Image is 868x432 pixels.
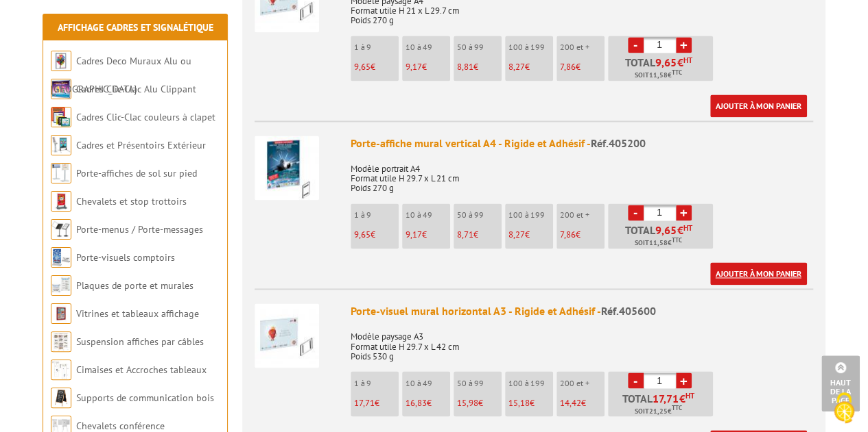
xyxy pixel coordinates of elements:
[406,210,450,220] p: 10 à 49
[591,136,646,150] span: Réf.405200
[611,392,713,416] p: Total
[508,61,525,73] span: 8,27
[457,229,473,240] span: 8,71
[76,195,187,207] a: Chevalets et stop trottoirs
[560,378,605,387] p: 200 et +
[457,42,502,52] p: 50 à 99
[354,398,399,407] p: €
[560,210,605,220] p: 200 et +
[672,236,682,244] sup: TTC
[51,359,71,380] img: Cimaises et Accroches tableaux
[457,378,502,387] p: 50 à 99
[354,378,399,387] p: 1 à 9
[628,37,644,53] a: -
[827,391,861,425] img: Cookies (fenêtre modale)
[51,55,191,95] a: Cadres Deco Muraux Alu ou [GEOGRAPHIC_DATA]
[560,230,605,240] p: €
[58,21,213,34] a: Affichage Cadres et Signalétique
[560,62,605,72] p: €
[457,61,473,73] span: 8,81
[51,107,71,127] img: Cadres Clic-Clac couleurs à clapet
[51,303,71,324] img: Vitrines et tableaux affichage
[655,225,677,236] span: 9,65
[457,230,502,240] p: €
[354,229,371,240] span: 9,65
[677,225,683,236] span: €
[354,396,375,408] span: 17,71
[457,210,502,220] p: 50 à 99
[628,205,644,220] a: -
[649,238,668,249] span: 11,58
[406,61,422,73] span: 9,17
[255,303,319,368] img: Porte-visuel mural horizontal A3 - Rigide et Adhésif
[51,275,71,296] img: Plaques de porte et murales
[710,94,807,117] a: Ajouter à mon panier
[508,398,553,407] p: €
[255,136,319,200] img: Porte-affiche mural vertical A4 - Rigide et Adhésif
[354,210,399,220] p: 1 à 9
[354,61,371,73] span: 9,65
[406,62,450,72] p: €
[406,230,450,240] p: €
[821,355,860,411] a: Haut de la page
[611,225,713,249] p: Total
[351,322,813,361] p: Modèle paysage A3 Format utile H 29.7 x L 42 cm Poids 530 g
[76,223,203,236] a: Porte-menus / Porte-messages
[351,155,813,193] p: Modèle portrait A4 Format utile H 29.7 x L 21 cm Poids 270 g
[457,398,502,407] p: €
[76,279,193,292] a: Plaques de porte et murales
[351,303,813,319] div: Porte-visuel mural horizontal A3 - Rigide et Adhésif -
[76,139,206,151] a: Cadres et Présentoirs Extérieur
[676,205,692,220] a: +
[672,403,682,411] sup: TTC
[457,396,478,408] span: 15,98
[457,62,502,72] p: €
[683,55,692,65] sup: HT
[683,223,692,233] sup: HT
[653,392,679,403] span: 17,71
[635,238,682,249] span: Soit €
[508,62,553,72] p: €
[560,396,581,408] span: 14,42
[560,229,576,240] span: 7,86
[601,304,656,318] span: Réf.405600
[508,230,553,240] p: €
[677,57,683,68] span: €
[655,57,677,68] span: 9,65
[76,83,196,95] a: Cadres Clic-Clac Alu Clippant
[635,405,682,416] span: Soit €
[406,229,422,240] span: 9,17
[76,307,199,320] a: Vitrines et tableaux affichage
[406,42,450,52] p: 10 à 49
[406,398,450,407] p: €
[560,398,605,407] p: €
[354,230,399,240] p: €
[560,61,576,73] span: 7,86
[710,262,807,285] a: Ajouter à mon panier
[628,372,644,388] a: -
[560,42,605,52] p: 200 et +
[51,51,71,71] img: Cadres Deco Muraux Alu ou Bois
[351,136,813,151] div: Porte-affiche mural vertical A4 - Rigide et Adhésif -
[51,135,71,155] img: Cadres et Présentoirs Extérieur
[649,405,668,416] span: 21,25
[51,191,71,212] img: Chevalets et stop trottoirs
[611,57,713,81] p: Total
[406,396,427,408] span: 16,83
[508,42,553,52] p: 100 à 199
[76,251,175,264] a: Porte-visuels comptoirs
[76,364,207,376] a: Cimaises et Accroches tableaux
[635,70,682,81] span: Soit €
[51,163,71,183] img: Porte-affiches de sol sur pied
[51,219,71,240] img: Porte-menus / Porte-messages
[676,37,692,53] a: +
[76,420,165,432] a: Chevalets conférence
[51,247,71,268] img: Porte-visuels comptoirs
[508,396,530,408] span: 15,18
[51,331,71,352] img: Suspension affiches par câbles
[76,392,214,404] a: Supports de communication bois
[508,229,525,240] span: 8,27
[508,210,553,220] p: 100 à 199
[76,335,204,348] a: Suspension affiches par câbles
[679,392,685,403] span: €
